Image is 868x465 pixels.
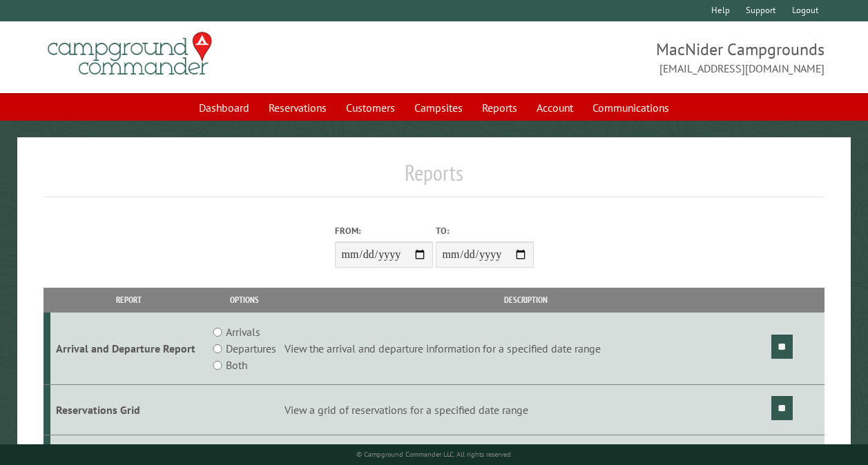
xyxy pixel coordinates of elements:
td: Arrival and Departure Report [50,313,207,385]
td: View a grid of reservations for a specified date range [282,385,769,435]
td: Reservations Grid [50,385,207,435]
img: Campground Commander [44,27,216,81]
label: Arrivals [226,324,260,340]
td: View the arrival and departure information for a specified date range [282,313,769,385]
a: Reservations [260,95,335,121]
th: Options [206,288,282,312]
a: Dashboard [191,95,258,121]
label: Both [226,357,247,373]
label: From: [335,224,433,237]
a: Campsites [406,95,471,121]
th: Description [282,288,769,312]
a: Account [528,95,581,121]
label: Departures [226,340,276,357]
a: Communications [584,95,677,121]
label: To: [436,224,534,237]
a: Customers [338,95,403,121]
small: © Campground Commander LLC. All rights reserved. [356,450,512,459]
h1: Reports [44,159,824,197]
a: Reports [474,95,525,121]
span: MacNider Campgrounds [EMAIL_ADDRESS][DOMAIN_NAME] [434,38,825,77]
th: Report [50,288,207,312]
